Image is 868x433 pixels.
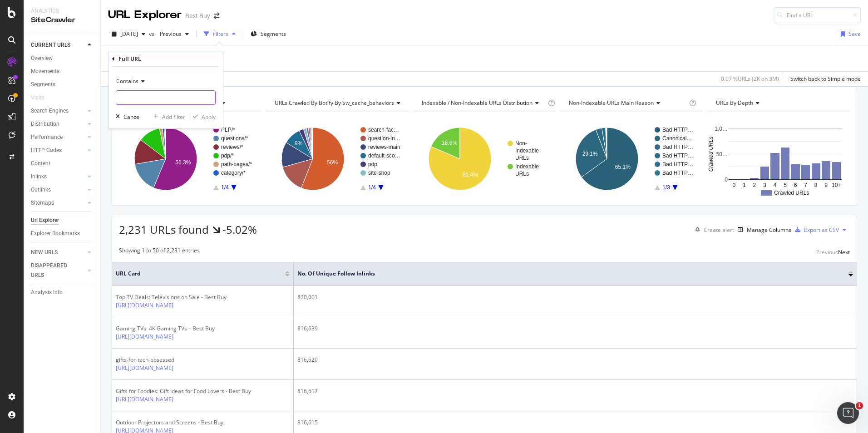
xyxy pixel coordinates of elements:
[116,333,173,341] a: [URL][DOMAIN_NAME]
[31,54,53,63] div: Overview
[368,135,400,142] text: question-in…
[221,161,252,167] text: path-pages/*
[31,216,59,225] div: Url Explorer
[119,119,260,198] div: A chart.
[721,75,779,83] div: 0.07 % URLs ( 2K on 3M )
[743,182,746,188] text: 1
[787,72,861,86] button: Switch back to Simple mode
[31,133,85,142] a: Performance
[31,159,50,168] div: Content
[116,77,138,85] span: Contains
[368,153,400,159] text: default-sco…
[222,222,257,237] div: -5.02%
[200,27,239,41] button: Filters
[856,402,863,409] span: 1
[716,151,728,157] text: 50…
[368,127,399,133] text: search-fac…
[732,182,735,188] text: 0
[794,182,797,188] text: 6
[31,248,85,257] a: NEW URLS
[31,229,94,238] a: Explorer Bookmarks
[515,163,539,170] text: Indexable
[774,7,861,23] input: Find a URL
[515,155,529,161] text: URLs
[31,185,85,195] a: Outlinks
[837,402,859,424] iframe: Intercom live chat
[116,325,220,333] div: Gaming TVs: 4K Gaming TVs – Best Buy
[816,246,838,257] button: Previous
[560,119,701,198] svg: A chart.
[297,387,853,395] div: 816,617
[119,222,209,237] span: 2,231 URLs found
[31,133,63,142] div: Performance
[774,182,777,188] text: 4
[31,288,63,297] div: Analysis Info
[31,67,94,76] a: Movements
[150,112,185,121] button: Add filter
[31,106,69,116] div: Search Engines
[202,113,216,121] div: Apply
[704,226,734,234] div: Create alert
[116,270,283,278] span: URL Card
[753,182,756,188] text: 2
[175,159,191,166] text: 56.3%
[189,112,216,121] button: Apply
[838,248,850,256] div: Next
[31,229,80,238] div: Explorer Bookmarks
[662,144,693,150] text: Bad HTTP…
[838,246,850,257] button: Next
[662,153,693,159] text: Bad HTTP…
[413,119,554,198] svg: A chart.
[31,80,94,89] a: Segments
[582,151,598,157] text: 29.1%
[119,246,200,257] div: Showing 1 to 50 of 2,231 entries
[708,137,714,172] text: Crawled URLs
[297,270,835,278] span: No. of Unique Follow Inlinks
[615,164,631,170] text: 65.1%
[297,293,853,301] div: 820,001
[31,119,85,129] a: Distribution
[297,325,853,333] div: 816,639
[221,135,248,142] text: questions/*
[31,288,94,297] a: Analysis Info
[515,140,527,147] text: Non-
[420,96,546,110] h4: Indexable / Non-Indexable URLs Distribution
[31,248,58,257] div: NEW URLS
[221,184,229,191] text: 1/4
[247,27,290,41] button: Segments
[567,96,687,110] h4: Non-Indexable URLs Main Reason
[31,80,55,89] div: Segments
[116,293,227,301] div: Top TV Deals: Televisions on Sale - Best Buy
[662,135,692,142] text: Canonical…
[515,171,529,177] text: URLs
[662,127,693,133] text: Bad HTTP…
[442,140,457,146] text: 18.6%
[747,226,791,234] div: Manage Columns
[832,182,841,188] text: 10+
[837,27,861,41] button: Save
[185,11,210,20] div: Best Buy
[221,153,234,159] text: pdp/*
[662,184,670,191] text: 1/3
[714,96,842,110] h4: URLs by Depth
[368,161,377,167] text: pdp
[31,40,85,50] a: CURRENT URLS
[774,190,809,196] text: Crawled URLs
[31,159,94,168] a: Content
[31,198,54,208] div: Sitemaps
[297,356,853,364] div: 816,620
[715,126,728,132] text: 1,0…
[297,418,853,427] div: 816,615
[763,182,766,188] text: 3
[266,119,407,198] svg: A chart.
[31,119,59,129] div: Distribution
[120,30,138,38] span: 2025 Sep. 2nd
[816,248,838,256] div: Previous
[118,55,141,63] div: Full URL
[31,261,85,280] a: DISAPPEARED URLS
[213,30,228,38] div: Filters
[662,170,693,176] text: Bad HTTP…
